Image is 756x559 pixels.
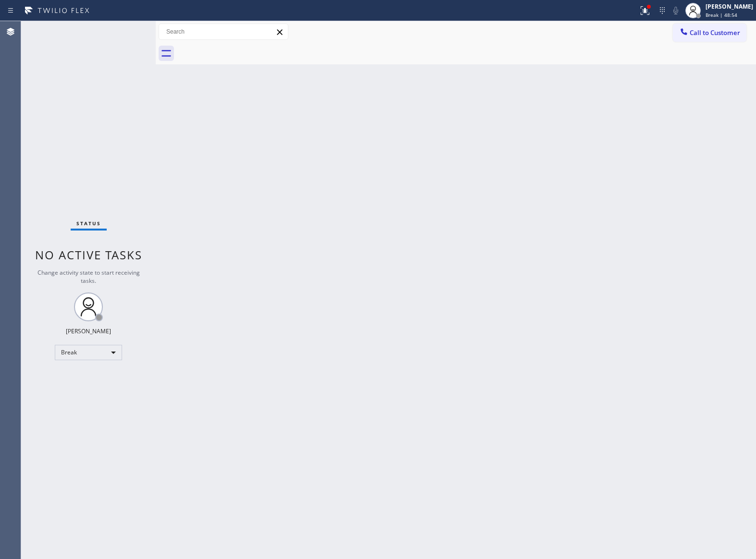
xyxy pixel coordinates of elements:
[706,2,753,11] div: [PERSON_NAME]
[37,268,140,285] span: Change activity state to start receiving tasks.
[55,345,122,360] div: Break
[690,28,740,37] span: Call to Customer
[669,4,682,17] button: Mute
[66,327,111,335] div: [PERSON_NAME]
[35,247,142,263] span: No active tasks
[706,12,737,18] span: Break | 48:54
[76,220,101,227] span: Status
[159,24,288,39] input: Search
[673,24,746,42] button: Call to Customer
